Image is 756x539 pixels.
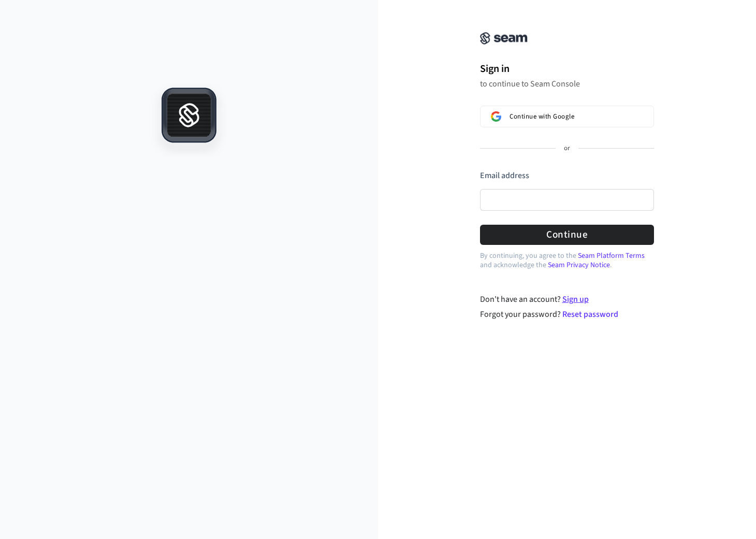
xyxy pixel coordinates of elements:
label: Email address [480,170,529,181]
a: Reset password [562,309,618,320]
h1: Sign in [480,61,654,77]
a: Seam Privacy Notice [548,260,610,270]
div: Don't have an account? [480,293,655,305]
img: Sign in with Google [491,111,501,122]
a: Sign up [562,294,589,305]
button: Continue [480,225,654,245]
p: or [564,144,570,153]
div: Forgot your password? [480,308,655,321]
button: Sign in with GoogleContinue with Google [480,106,654,127]
p: to continue to Seam Console [480,79,654,89]
p: By continuing, you agree to the and acknowledge the . [480,251,654,270]
img: Seam Console [480,32,528,45]
span: Continue with Google [510,112,574,121]
a: Seam Platform Terms [578,251,645,261]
